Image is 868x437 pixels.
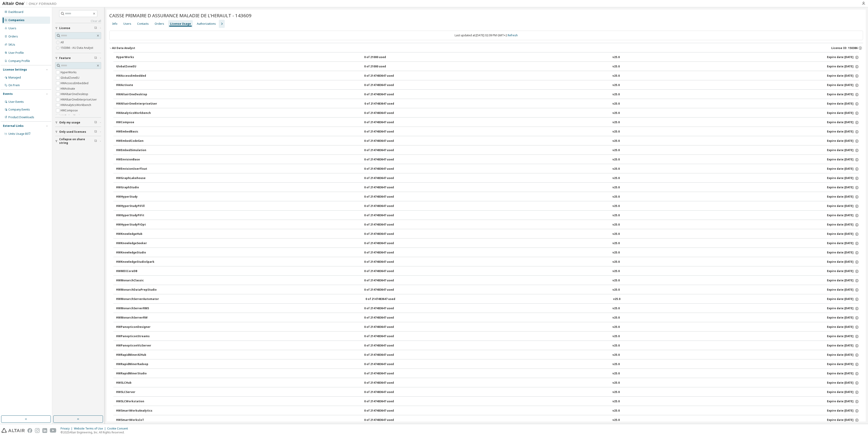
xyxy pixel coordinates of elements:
[364,195,405,199] div: 0 of 2147483647 used
[116,136,859,146] button: HWEmbedCodeGen0 of 2147483647 usedv25.0Expire date:[DATE]
[116,65,157,69] div: GlobalZoneEU
[116,387,859,397] button: HWSLCServer0 of 2147483647 usedv25.0Expire date:[DATE]
[364,241,405,246] div: 0 of 2147483647 used
[612,418,620,422] div: v25.0
[8,108,30,111] div: Company Events
[59,26,70,30] span: License
[116,158,157,162] div: HWEnvisionBase
[116,204,157,208] div: HWHyperStudyPiFill
[364,307,405,311] div: 0 of 2147483647 used
[112,46,135,50] div: AU Data Analyst
[612,195,620,199] div: v25.0
[116,322,859,332] button: HWPanopticonDesigner0 of 2147483647 usedv25.0Expire date:[DATE]
[116,248,859,258] button: HWKnowledgeStudio0 of 2147483647 usedv25.0Expire date:[DATE]
[116,297,159,301] div: HWMonarchServerAutomator
[155,22,164,26] div: Orders
[61,427,74,430] div: Privacy
[364,316,405,320] div: 0 of 2147483647 used
[116,266,859,276] button: HWMDICoreDB0 of 2147483647 usedv25.0Expire date:[DATE]
[116,353,157,357] div: HWRapidMinerAIHub
[8,76,21,79] div: Managed
[116,71,859,81] button: HWAccessEmbedded0 of 2147483647 usedv25.0Expire date:[DATE]
[116,130,157,134] div: HWEmbedBasic
[364,362,405,366] div: 0 of 2147483647 used
[116,331,859,341] button: HWPanopticonStreams0 of 2147483647 usedv25.0Expire date:[DATE]
[612,55,620,59] div: v25.0
[116,409,157,413] div: HWSmartWorksAnalytics
[612,269,620,273] div: v25.0
[364,139,405,143] div: 0 of 2147483647 used
[364,269,405,273] div: 0 of 2147483647 used
[364,186,405,190] div: 0 of 2147483647 used
[116,313,859,323] button: HWMonarchServerRW0 of 2147483647 usedv25.0Expire date:[DATE]
[116,232,157,236] div: HWKnowledgeHub
[827,130,859,134] div: Expire date: [DATE]
[3,68,27,71] div: License Settings
[61,430,131,434] p: © 2025 Altair Engineering, Inc. All Rights Reserved.
[612,353,620,357] div: v25.0
[612,223,620,227] div: v25.0
[116,111,157,115] div: HWAnalyticsWorkbench
[116,176,157,180] div: HWGraphLakehouse
[50,428,56,433] img: youtube.svg
[827,260,859,264] div: Expire date: [DATE]
[364,344,405,348] div: 0 of 2147483647 used
[827,307,859,311] div: Expire date: [DATE]
[61,40,65,45] label: All
[612,400,620,404] div: v25.0
[109,31,863,40] div: Last updated at: [DATE] 02:09 PM GMT+2
[827,204,859,208] div: Expire date: [DATE]
[116,164,859,174] button: HWEnvisionUserFloat0 of 2147483647 usedv25.0Expire date:[DATE]
[116,304,859,314] button: HWMonarchServerRMS0 of 2147483647 usedv25.0Expire date:[DATE]
[827,334,859,339] div: Expire date: [DATE]
[8,59,30,63] div: Company Profile
[61,91,89,97] label: HWAltairOneDesktop
[27,428,32,433] img: facebook.svg
[827,223,859,227] div: Expire date: [DATE]
[1,428,25,433] img: altair_logo.svg
[364,409,405,413] div: 0 of 2147483647 used
[116,74,157,78] div: HWAccessEmbedded
[827,241,859,246] div: Expire date: [DATE]
[116,341,859,351] button: HWPanopticonVizServer0 of 2147483647 usedv25.0Expire date:[DATE]
[612,381,620,385] div: v25.0
[116,381,157,385] div: HWSLCHub
[827,55,859,59] div: Expire date: [DATE]
[94,56,97,60] span: Clear filter
[109,43,863,53] button: AU Data AnalystLicense ID: 150386
[364,223,405,227] div: 0 of 2147483647 used
[116,99,859,109] button: HWAltairOneEnterpriseUser0 of 2147483647 usedv25.0Expire date:[DATE]
[364,93,405,97] div: 0 of 2147483647 used
[3,92,13,96] div: Events
[116,378,859,388] button: HWSLCHub0 of 2147483647 usedv25.0Expire date:[DATE]
[364,390,405,394] div: 0 of 2147483647 used
[827,120,859,125] div: Expire date: [DATE]
[59,137,94,145] span: Collapse on share string
[116,62,859,72] button: GlobalZoneEU0 of 21000 usedv25.0Expire date:[DATE]
[55,53,101,63] button: Feature
[364,176,405,180] div: 0 of 2147483647 used
[827,316,859,320] div: Expire date: [DATE]
[116,211,859,221] button: HWHyperStudyPiFit0 of 2147483647 usedv25.0Expire date:[DATE]
[612,232,620,236] div: v25.0
[827,111,859,115] div: Expire date: [DATE]
[116,316,157,320] div: HWMonarchServerRW
[116,120,157,125] div: HWCompose
[827,139,859,143] div: Expire date: [DATE]
[94,121,97,124] span: Clear filter
[116,155,859,165] button: HWEnvisionBase0 of 2147483647 usedv25.0Expire date:[DATE]
[364,120,405,125] div: 0 of 2147483647 used
[116,418,157,422] div: HWSmartWorksIoT
[827,418,859,422] div: Expire date: [DATE]
[61,97,98,102] label: HWAltairOneEnterpriseUser
[827,176,859,180] div: Expire date: [DATE]
[116,201,859,211] button: HWHyperStudyPiFill0 of 2147483647 usedv25.0Expire date:[DATE]
[827,65,859,69] div: Expire date: [DATE]
[612,176,620,180] div: v25.0
[827,390,859,394] div: Expire date: [DATE]
[364,260,405,264] div: 0 of 2147483647 used
[116,257,859,267] button: HWKnowledgeStudioSpark0 of 2147483647 usedv25.0Expire date:[DATE]
[116,269,157,273] div: HWMDICoreDB
[116,102,157,106] div: HWAltairOneEnterpriseUser
[827,297,859,301] div: Expire date: [DATE]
